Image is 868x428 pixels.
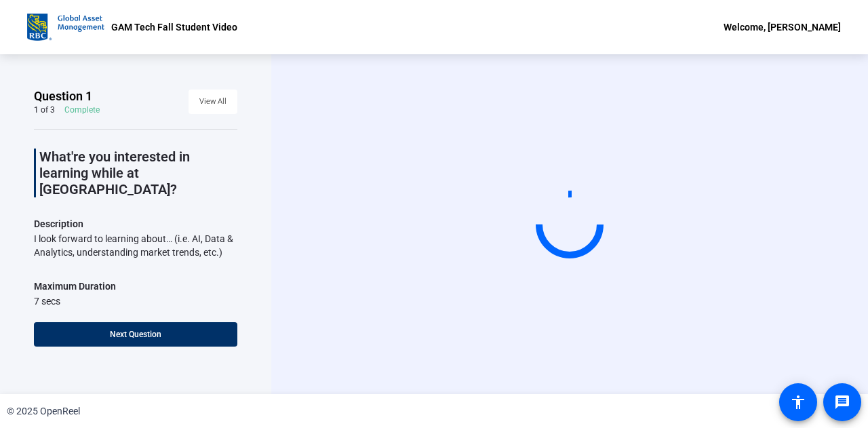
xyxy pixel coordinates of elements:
[199,92,226,112] span: View All
[34,232,237,259] div: I look forward to learning about… (i.e. AI, Data & Analytics, understanding market trends, etc.)
[724,19,841,35] div: Welcome, [PERSON_NAME]
[34,278,116,294] div: Maximum Duration
[27,14,104,41] img: OpenReel logo
[34,104,55,115] div: 1 of 3
[110,330,161,339] span: Next Question
[7,404,80,419] div: © 2025 OpenReel
[189,90,237,114] button: View All
[790,394,806,410] mat-icon: accessibility
[111,19,237,35] p: GAM Tech Fall Student Video
[34,216,237,232] p: Description
[39,149,237,197] p: What're you interested in learning while at [GEOGRAPHIC_DATA]?
[34,294,116,308] div: 7 secs
[34,88,92,104] span: Question 1
[64,104,100,115] div: Complete
[34,322,237,347] button: Next Question
[834,394,850,410] mat-icon: message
